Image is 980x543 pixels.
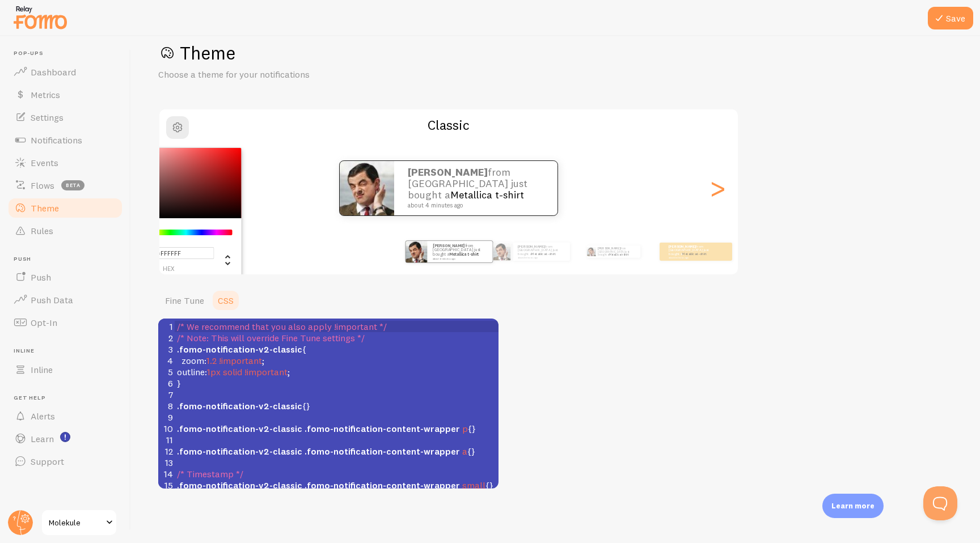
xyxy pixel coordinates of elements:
span: Notifications [31,134,82,146]
span: .fomo-notification-v2-classic [177,480,302,491]
span: Get Help [14,394,124,402]
p: from [GEOGRAPHIC_DATA] just bought a [669,244,714,258]
div: Chrome color picker [114,148,242,279]
span: Flows [31,180,54,191]
span: hex [123,266,214,272]
span: {} [177,480,493,491]
a: Fine Tune [158,289,211,312]
img: fomo-relay-logo-orange.svg [12,3,69,32]
div: 4 [158,355,175,366]
span: .fomo-notification-v2-classic [177,446,302,457]
span: small [462,480,485,491]
span: Theme [31,202,59,214]
span: : ; [177,366,290,377]
div: 12 [158,446,175,457]
p: from [GEOGRAPHIC_DATA] just bought a [433,243,487,260]
span: .fomo-notification-content-wrapper [305,446,460,457]
div: Change another color definition [214,247,233,273]
a: Molekule [41,509,117,536]
strong: [PERSON_NAME] [669,244,696,249]
img: Fomo [586,247,595,256]
span: Opt-In [31,317,57,328]
div: 14 [158,468,175,480]
span: } [177,377,181,389]
span: .fomo-notification-v2-classic [177,343,302,355]
div: Next slide [711,147,724,229]
span: Molekule [49,516,103,529]
div: 10 [158,423,175,434]
span: {} [177,446,475,457]
span: p [462,423,468,434]
span: Inline [14,347,124,355]
a: Inline [7,358,124,381]
p: Choose a theme for your notifications [158,68,430,81]
p: from [GEOGRAPHIC_DATA] just bought a [518,244,565,258]
a: Settings [7,106,124,129]
span: Support [31,456,64,467]
span: outline [177,366,205,377]
a: Support [7,450,124,473]
span: !important [244,366,288,377]
img: Fomo [493,243,510,260]
span: 1.2 [206,355,217,366]
a: Metallica t-shirt [450,188,524,201]
div: 8 [158,400,175,412]
a: Metrics [7,83,124,106]
iframe: Help Scout Beacon - Open [923,486,957,520]
p: from [GEOGRAPHIC_DATA] just bought a [598,245,636,258]
strong: [PERSON_NAME] [408,166,488,179]
span: /* Timestamp */ [177,468,243,480]
div: 9 [158,412,175,423]
div: 6 [158,377,175,389]
span: /* Note: This will override Fine Tune settings */ [177,332,365,343]
a: Metallica t-shirt [450,252,479,257]
a: Dashboard [7,61,124,83]
a: Alerts [7,405,124,427]
span: .fomo-notification-content-wrapper [305,480,460,491]
span: Rules [31,225,53,236]
small: about 4 minutes ago [518,256,564,258]
div: 15 [158,480,175,491]
h2: Classic [159,116,738,134]
a: Opt-In [7,311,124,334]
span: Settings [31,112,64,123]
strong: [PERSON_NAME] [433,243,464,248]
div: 11 [158,434,175,446]
h1: Theme [158,41,953,65]
div: 5 [158,366,175,377]
img: Fomo [340,161,394,215]
img: Fomo [405,241,427,262]
a: Notifications [7,129,124,151]
a: Metallica t-shirt [609,253,628,256]
div: 13 [158,457,175,468]
span: Metrics [31,89,60,100]
span: Push [14,256,124,263]
svg: <p>Watch New Feature Tutorials!</p> [60,432,70,442]
span: 1px [207,366,221,377]
span: { [177,343,306,355]
a: Events [7,151,124,174]
span: Pop-ups [14,50,124,57]
p: Learn more [831,500,875,511]
span: zoom [181,355,204,366]
span: {} [177,400,310,412]
div: 2 [158,332,175,343]
small: about 4 minutes ago [408,202,540,209]
span: !important [219,355,262,366]
a: Flows beta [7,174,124,197]
small: about 4 minutes ago [433,257,485,260]
a: Metallica t-shirt [682,252,707,256]
span: Dashboard [31,66,76,78]
span: Push Data [31,294,73,306]
span: : ; [177,355,264,366]
div: 7 [158,389,175,400]
p: from [GEOGRAPHIC_DATA] just bought a [408,167,544,209]
span: beta [61,180,85,190]
span: Events [31,157,58,168]
a: Theme [7,197,124,219]
div: Learn more [822,494,884,518]
a: Push [7,266,124,289]
span: Alerts [31,410,55,422]
a: Learn [7,427,124,450]
a: Rules [7,219,124,242]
